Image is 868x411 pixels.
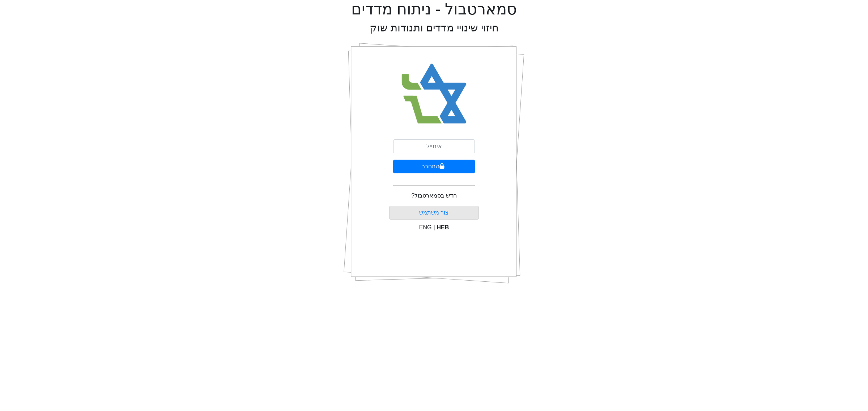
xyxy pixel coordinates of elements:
[433,224,435,230] span: |
[419,209,449,216] a: צור משתמש
[393,139,475,153] input: אימייל
[411,191,456,200] p: חדש בסמארטבול?
[370,22,499,34] h2: חיזוי שינויי מדדים ותנודות שוק
[389,206,479,220] button: צור משתמש
[395,54,473,134] img: Smart Bull
[437,224,449,230] span: HEB
[393,160,475,173] button: התחבר
[419,224,432,230] span: ENG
